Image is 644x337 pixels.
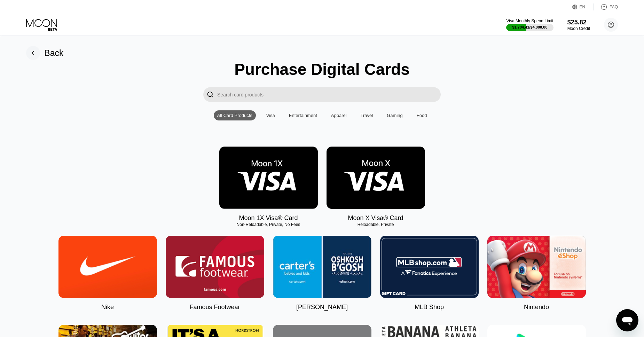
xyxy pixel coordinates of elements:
[567,19,590,31] div: $25.82Moon Credit
[239,214,298,222] div: Moon 1X Visa® Card
[348,214,403,222] div: Moon X Visa® Card
[361,113,373,118] div: Travel
[266,113,275,118] div: Visa
[44,48,64,58] div: Back
[328,110,350,120] div: Apparel
[234,60,410,79] div: Purchase Digital Cards
[296,304,348,311] div: [PERSON_NAME]
[594,3,618,10] div: FAQ
[219,222,318,227] div: Non-Reloadable, Private, No Fees
[415,304,444,311] div: MLB Shop
[580,5,586,9] div: EN
[524,304,549,311] div: Nintendo
[189,304,240,311] div: Famous Footwear
[327,222,425,227] div: Reloadable, Private
[331,113,347,118] div: Apparel
[26,46,64,60] div: Back
[207,91,214,99] div: 
[506,18,553,23] div: Visa Monthly Spend Limit
[413,110,431,120] div: Food
[512,25,548,29] div: $1,704.41 / $4,000.00
[417,113,427,118] div: Food
[357,110,377,120] div: Travel
[214,110,256,120] div: All Card Products
[610,5,618,9] div: FAQ
[567,26,590,31] div: Moon Credit
[572,3,594,10] div: EN
[203,87,217,102] div: 
[263,110,278,120] div: Visa
[289,113,317,118] div: Entertainment
[506,18,553,31] div: Visa Monthly Spend Limit$1,704.41/$4,000.00
[217,113,252,118] div: All Card Products
[567,19,590,26] div: $25.82
[217,87,441,102] input: Search card products
[285,110,321,120] div: Entertainment
[387,113,403,118] div: Gaming
[101,304,114,311] div: Nike
[383,110,406,120] div: Gaming
[616,309,638,331] iframe: Button to launch messaging window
